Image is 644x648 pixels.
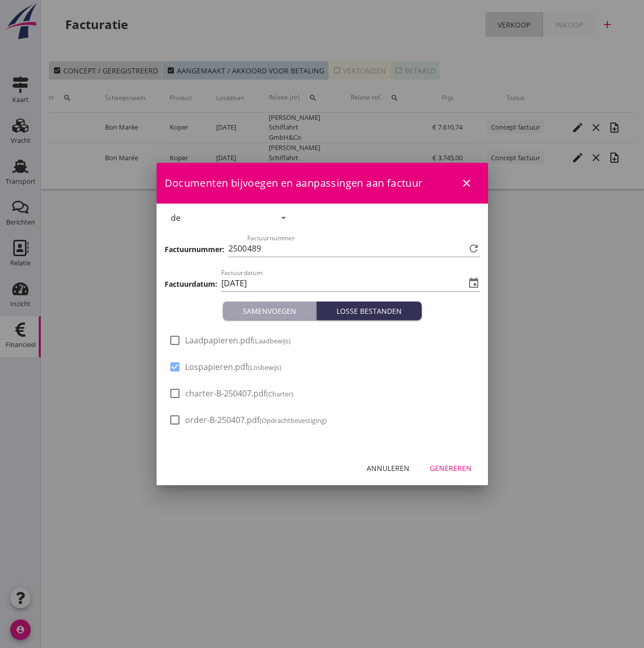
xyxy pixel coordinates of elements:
[185,335,291,346] span: Laadpapieren.pdf
[317,302,422,320] button: Losse bestanden
[165,279,217,289] h3: Factuurdatum:
[171,213,181,222] div: de
[430,463,472,473] div: Genereren
[227,306,312,316] div: Samenvoegen
[468,277,480,289] i: event
[277,212,290,224] i: arrow_drop_down
[247,240,466,257] input: Factuurnummer
[223,302,317,320] button: Samenvoegen
[185,388,293,399] span: charter-B-250407.pdf
[358,459,418,477] button: Annuleren
[260,416,327,425] small: (Opdrachtbevestiging)
[321,306,418,316] div: Losse bestanden
[468,242,480,255] i: refresh
[253,336,291,345] small: (Laadbewijs)
[228,242,247,255] span: 2500
[221,275,466,291] input: Factuurdatum
[460,177,473,189] i: close
[367,463,409,473] div: Annuleren
[248,363,281,372] small: (Losbewijs)
[157,163,488,204] div: Documenten bijvoegen en aanpassingen aan factuur
[266,389,293,398] small: (Charter)
[422,459,480,477] button: Genereren
[185,362,281,372] span: Lospapieren.pdf
[185,415,327,426] span: order-B-250407.pdf
[165,244,224,255] h3: Factuurnummer:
